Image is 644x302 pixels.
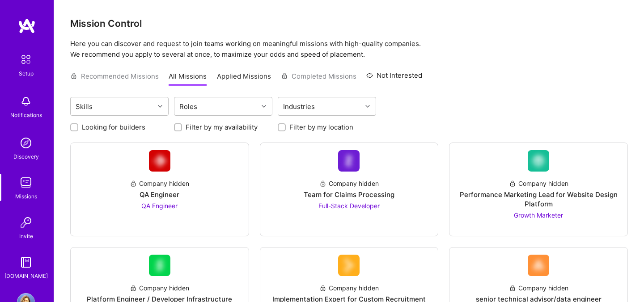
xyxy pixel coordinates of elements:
div: [DOMAIN_NAME] [4,271,48,281]
a: Company LogoCompany hiddenTeam for Claims ProcessingFull-Stack Developer [267,150,431,229]
div: Company hidden [130,283,189,293]
img: teamwork [17,174,35,192]
span: Full-Stack Developer [318,202,380,210]
img: Company Logo [338,150,360,172]
div: Company hidden [319,283,379,293]
div: Company hidden [319,179,379,188]
label: Filter by my availability [186,122,258,132]
div: Company hidden [509,283,568,293]
h3: Mission Control [70,18,628,29]
div: QA Engineer [140,190,179,199]
div: Company hidden [130,179,189,188]
a: All Missions [169,71,207,86]
a: Not Interested [366,70,422,86]
div: Performance Marketing Lead for Website Design Platform [457,190,620,209]
img: Company Logo [528,150,549,172]
img: setup [17,50,35,69]
i: icon Chevron [262,104,266,109]
p: Here you can discover and request to join teams working on meaningful missions with high-quality ... [70,38,628,60]
label: Looking for builders [82,122,145,132]
label: Filter by my location [289,122,353,132]
div: Company hidden [509,179,568,188]
div: Team for Claims Processing [304,190,394,199]
img: logo [18,18,36,34]
div: Missions [15,192,37,201]
span: QA Engineer [141,202,178,210]
img: bell [17,92,35,110]
img: Company Logo [149,150,170,172]
img: Company Logo [149,255,170,276]
div: Setup [19,69,34,78]
img: guide book [17,253,35,271]
a: Company LogoCompany hiddenQA EngineerQA Engineer [78,150,241,229]
i: icon Chevron [365,104,370,109]
div: Skills [73,100,95,113]
img: Company Logo [338,255,360,276]
span: Growth Marketer [514,211,563,219]
a: Company LogoCompany hiddenPerformance Marketing Lead for Website Design PlatformGrowth Marketer [457,150,620,229]
div: Discovery [13,152,39,161]
div: Roles [177,100,199,113]
img: Company Logo [528,255,549,276]
img: discovery [17,134,35,152]
div: Invite [19,231,33,241]
img: Invite [17,214,35,231]
div: Industries [281,100,317,113]
a: Applied Missions [217,71,271,86]
div: Notifications [10,110,42,120]
i: icon Chevron [158,104,162,109]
